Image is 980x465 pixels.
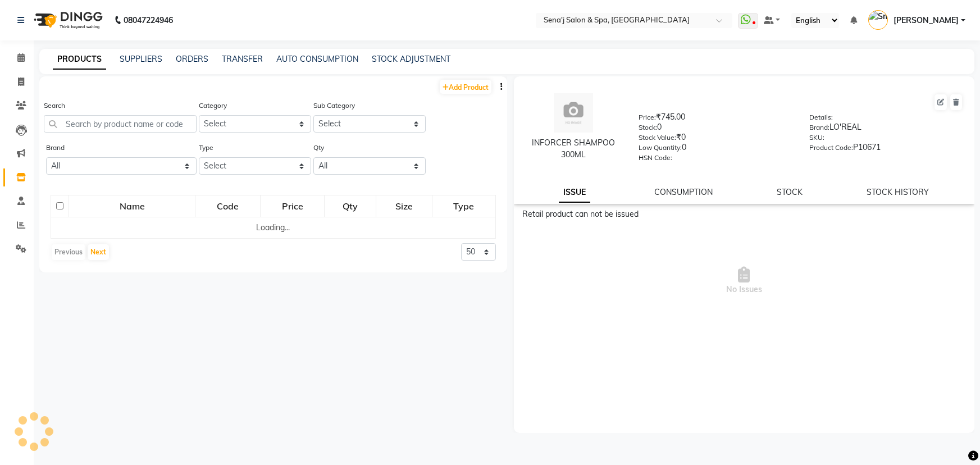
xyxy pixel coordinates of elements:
a: CONSUMPTION [654,187,713,197]
label: Details: [809,112,833,122]
label: Category [199,101,227,111]
label: HSN Code: [639,153,672,163]
div: Qty [325,196,375,216]
a: Add Product [440,80,491,94]
a: AUTO CONSUMPTION [276,54,358,64]
a: SUPPLIERS [120,54,162,64]
a: PRODUCTS [53,49,106,70]
a: ORDERS [176,54,208,64]
div: P10671 [809,142,963,157]
a: TRANSFER [222,54,263,64]
label: Brand: [809,122,829,133]
div: Size [377,196,431,216]
div: 0 [639,142,792,157]
div: INFORCER SHAMPOO 300ML [525,137,622,161]
span: [PERSON_NAME] [894,15,959,26]
label: Qty [313,143,324,153]
img: avatar [554,93,593,133]
div: Price [261,196,323,216]
label: SKU: [809,133,824,143]
a: STOCK ADJUSTMENT [372,54,450,64]
label: Product Code: [809,143,853,153]
img: Smita Acharekar [868,10,888,30]
a: STOCK HISTORY [867,187,929,197]
label: Brand [46,143,65,153]
label: Stock Value: [639,133,676,143]
label: Low Quantity: [639,143,682,153]
label: Search [44,101,65,111]
td: Loading... [51,217,496,239]
div: Retail product can not be issued [522,208,967,220]
div: Code [196,196,259,216]
button: Next [88,244,109,260]
div: ₹0 [639,131,792,147]
div: Type [433,196,494,216]
div: 0 [639,121,792,137]
div: ₹745.00 [639,111,792,127]
label: Price: [639,112,656,122]
label: Stock: [639,122,657,133]
b: 08047224946 [124,4,173,36]
div: Name [70,196,194,216]
span: No Issues [522,225,967,337]
label: Sub Category [313,101,355,111]
img: logo [29,4,106,36]
input: Search by product name or code [44,115,197,133]
a: STOCK [777,187,803,197]
label: Type [199,143,213,153]
div: LO'REAL [809,121,963,137]
a: ISSUE [559,183,590,203]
